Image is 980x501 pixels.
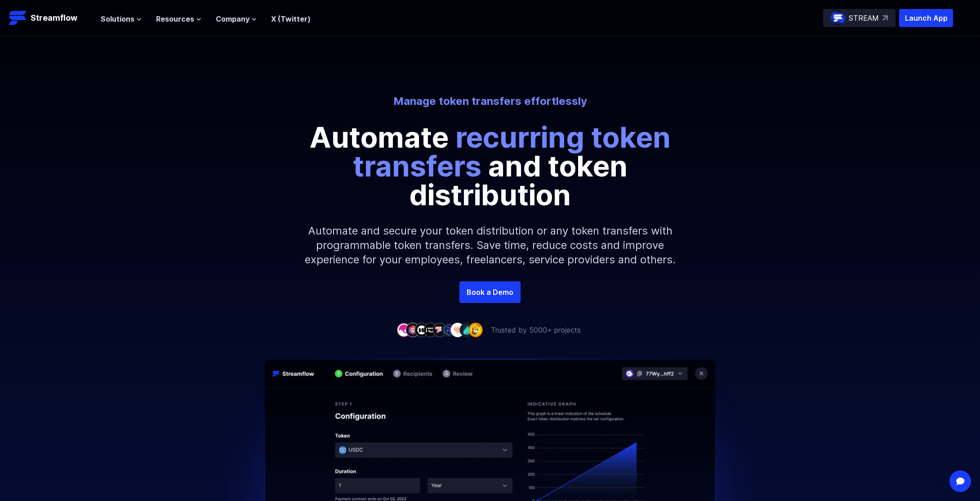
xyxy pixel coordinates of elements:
[9,9,27,27] img: Streamflow Logo
[9,9,92,27] a: Streamflow
[491,325,581,335] p: Trusted by 5000+ projects
[459,323,474,337] img: company-8
[216,14,257,24] button: Company
[271,14,311,23] a: X (Twitter)
[849,13,879,23] p: STREAM
[441,323,456,337] img: company-6
[405,323,420,337] img: company-2
[831,11,845,25] img: streamflow-logo-circle.png
[101,14,134,24] span: Solutions
[823,9,895,27] a: STREAM
[241,94,739,108] p: Manage token transfers effortlessly
[459,281,521,303] a: Book a Demo
[156,14,201,24] button: Resources
[216,14,249,24] span: Company
[423,323,438,337] img: company-4
[414,323,429,337] img: company-3
[468,323,483,337] img: company-9
[450,323,465,337] img: company-7
[353,120,671,183] span: recurring token transfers
[288,123,692,209] p: Automate and token distribution
[156,14,194,24] span: Resources
[949,470,971,492] div: Open Intercom Messenger
[101,14,142,24] button: Solutions
[31,12,77,24] p: Streamflow
[899,9,953,27] button: Launch App
[882,15,888,21] img: top-right-arrow.svg
[297,209,683,281] p: Automate and secure your token distribution or any token transfers with programmable token transf...
[432,323,447,337] img: company-5
[396,323,411,337] img: company-1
